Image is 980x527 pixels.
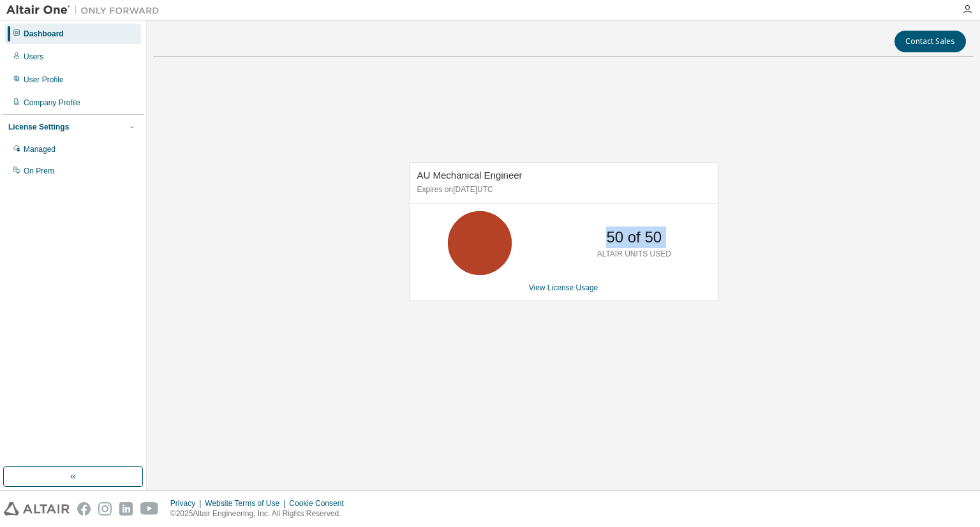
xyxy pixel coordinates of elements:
img: altair_logo.svg [4,502,70,516]
div: Cookie Consent [289,498,351,508]
div: Website Terms of Use [205,498,289,508]
span: AU Mechanical Engineer [417,170,523,181]
p: ALTAIR UNITS USED [597,249,671,260]
img: instagram.svg [98,502,112,516]
img: facebook.svg [77,502,91,516]
div: On Prem [24,166,54,176]
img: Altair One [6,4,166,17]
img: linkedin.svg [119,502,133,516]
p: © 2025 Altair Engineering, Inc. All Rights Reserved. [170,508,352,519]
div: Dashboard [24,29,64,39]
div: Users [24,52,43,62]
div: License Settings [8,122,69,132]
div: Managed [24,144,56,154]
div: Privacy [170,498,205,508]
img: youtube.svg [140,502,159,516]
button: Contact Sales [895,31,966,52]
a: View License Usage [529,283,598,292]
div: User Profile [24,75,64,85]
div: Company Profile [24,98,80,108]
p: Expires on [DATE] UTC [417,184,707,195]
p: 50 of 50 [606,226,662,248]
